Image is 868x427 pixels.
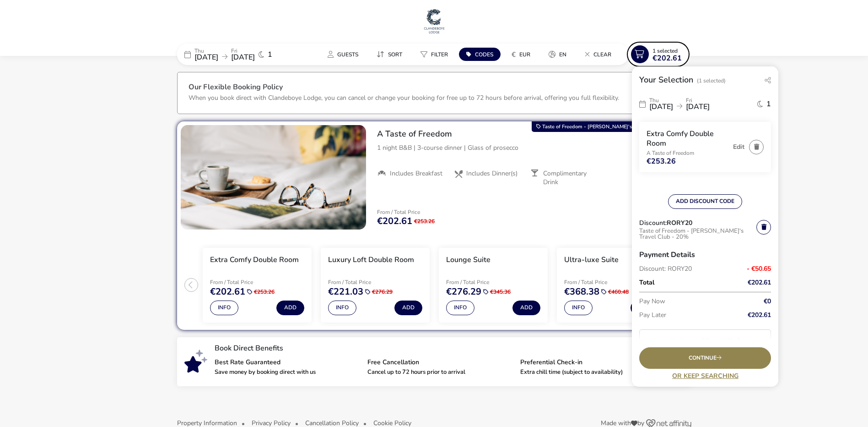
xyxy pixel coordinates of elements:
p: Pay Now [639,295,744,308]
div: A Taste of Freedom1 night B&B | 3-course dinner | Glass of proseccoIncludes BreakfastIncludes Din... [370,121,691,194]
span: €276.29 [372,289,393,295]
p: Cancel up to 72 hours prior to arrival [367,369,513,375]
p: A Taste of Freedom [647,150,728,156]
span: Includes Breakfast [390,170,442,178]
div: Thu[DATE]Fri[DATE]1 [177,44,314,65]
p: Extra chill time (subject to availability) [520,369,666,375]
span: EUR [519,51,530,58]
swiper-slide: 3 / 4 [434,244,552,326]
p: When you book direct with Clandeboye Lodge, you can cancel or change your booking for free up to ... [189,93,619,102]
button: ADD DISCOUNT CODE [668,194,742,209]
p: Preferential Check-in [520,359,666,366]
button: Property Information [177,420,237,427]
span: €0 [764,298,771,305]
button: Edit [733,143,744,150]
button: Cancellation Policy [305,420,359,427]
h2: Your Selection [639,74,693,85]
naf-pibe-menu-bar-item: Clear [577,48,622,61]
p: Total [639,276,744,290]
h2: A Taste of Freedom [377,129,684,139]
span: 1 [766,100,771,108]
h3: Lounge Suite [446,255,491,265]
button: en [541,48,574,61]
button: Add [394,301,422,315]
span: €221.03 [328,287,363,296]
span: €202.61 [748,312,771,318]
p: 1 night B&B | 3-course dinner | Glass of prosecco [377,143,684,153]
span: [DATE] [231,52,255,62]
naf-pibe-menu-bar-item: en [541,48,577,61]
swiper-slide: 1 / 4 [198,244,316,326]
span: Complimentary Drink [543,170,600,186]
span: Continue [689,355,722,361]
a: Or Keep Searching [639,372,771,379]
h3: Luxury Loft Double Room [328,255,414,265]
button: €EUR [504,48,538,61]
p: From / Total Price [328,279,422,285]
button: Privacy Policy [252,420,291,427]
h3: Ultra-luxe Suite [564,255,619,265]
p: Fri [231,48,255,54]
naf-pibe-menu-bar-item: 1 Selected€202.61 [629,44,691,65]
span: Guests [337,51,358,58]
span: €202.61 [377,217,412,226]
span: Codes [475,51,493,58]
naf-pibe-curr-message: You’ll pay in (Pound). [671,337,739,344]
span: en [559,51,566,58]
h3: Extra Comfy Double Room [210,255,299,265]
p: From / Total Price [564,279,658,285]
p: Best Rate Guaranteed [215,359,360,366]
img: Main Website [423,7,446,35]
h3: Extra Comfy Double Room [647,129,728,148]
span: Sort [388,51,402,58]
button: Guests [320,48,366,61]
button: Info [210,301,238,315]
naf-pibe-menu-bar-item: Guests [320,48,369,61]
button: Add [276,301,304,315]
div: Thu[DATE]Fri[DATE]1 [639,93,771,115]
button: Info [328,301,356,315]
span: €202.61 [748,279,771,286]
button: Codes [459,48,501,61]
button: Cookie Policy [373,420,411,427]
button: Sort [369,48,410,61]
naf-pibe-menu-bar-item: Sort [369,48,413,61]
i: € [512,50,516,59]
button: Add [512,301,540,315]
p: Fri [686,98,710,103]
span: (1 Selected) [697,77,726,84]
span: - €50.65 [747,266,771,272]
button: Add [631,301,658,315]
naf-pibe-menu-bar-item: €EUR [504,48,541,61]
p: From / Total Price [210,279,304,285]
swiper-slide: 2 / 4 [316,244,434,326]
p: Taste of Freedom - [PERSON_NAME]'s Travel Club - 20% [639,226,756,244]
naf-pibe-menu-bar-item: Filter [413,48,459,61]
span: €368.38 [564,287,599,296]
swiper-slide: 1 / 1 [181,125,366,230]
p: Free Cancellation [367,359,513,366]
span: Made with by [601,420,644,427]
button: Info [564,301,593,315]
swiper-slide: 4 / 4 [552,244,670,326]
span: €460.48 [608,289,629,295]
h3: Payment Details [639,244,771,266]
h3: RORY20 [667,220,692,226]
p: Save money by booking direct with us [215,369,360,375]
span: Clear [593,51,611,58]
p: From / Total Price [377,209,435,215]
span: 1 Selected [652,47,678,55]
span: 1 [268,51,272,58]
span: Discount: [639,220,667,226]
span: [DATE] [649,102,673,112]
a: Why? [725,337,739,344]
span: [DATE] [194,52,218,62]
p: From / Total Price [446,279,540,285]
p: Discount: RORY20 [639,266,744,272]
span: €253.26 [254,289,275,295]
p: Pay Later [639,308,744,322]
button: Clear [577,48,619,61]
p: Thu [649,98,673,103]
